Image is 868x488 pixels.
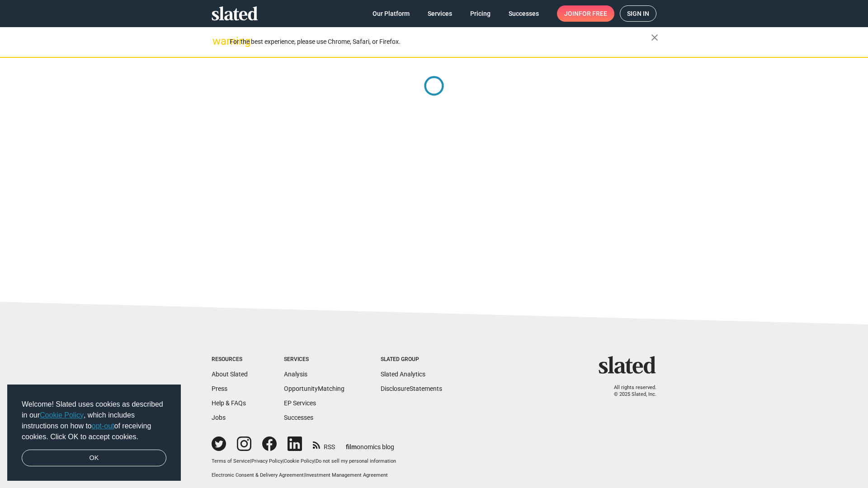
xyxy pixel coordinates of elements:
[564,5,607,22] span: Join
[7,385,181,481] div: cookieconsent
[604,385,656,398] p: All rights reserved. © 2025 Slated, Inc.
[22,399,166,442] span: Welcome! Slated uses cookies as described in our , which includes instructions on how to of recei...
[284,414,313,421] a: Successes
[212,36,223,47] mat-icon: warning
[316,458,396,465] button: Do not sell my personal information
[428,5,452,22] span: Services
[22,450,166,467] a: dismiss cookie message
[284,356,344,363] div: Services
[381,356,442,363] div: Slated Group
[251,458,283,464] a: Privacy Policy
[40,411,84,419] a: Cookie Policy
[627,6,649,21] span: Sign in
[305,472,388,478] a: Investment Management Agreement
[284,371,307,378] a: Analysis
[381,371,425,378] a: Slated Analytics
[212,371,248,378] a: About Slated
[304,472,305,478] span: |
[212,414,226,421] a: Jobs
[212,356,248,363] div: Resources
[212,472,304,478] a: Electronic Consent & Delivery Agreement
[365,5,417,22] a: Our Platform
[212,458,250,464] a: Terms of Service
[501,5,546,22] a: Successes
[313,437,335,451] a: RSS
[346,436,394,451] a: filmonomics blog
[509,5,539,22] span: Successes
[470,5,491,22] span: Pricing
[649,32,660,43] mat-icon: close
[284,399,316,407] a: EP Services
[420,5,459,22] a: Services
[314,458,316,464] span: |
[463,5,498,22] a: Pricing
[381,385,442,392] a: DisclosureStatements
[373,5,410,22] span: Our Platform
[284,385,344,392] a: OpportunityMatching
[92,422,114,430] a: opt-out
[557,5,614,22] a: Joinfor free
[346,443,357,450] span: film
[250,458,251,464] span: |
[212,385,227,392] a: Press
[620,5,656,22] a: Sign in
[230,36,651,48] div: For the best experience, please use Chrome, Safari, or Firefox.
[579,5,607,22] span: for free
[284,458,314,464] a: Cookie Policy
[212,399,246,407] a: Help & FAQs
[283,458,284,464] span: |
